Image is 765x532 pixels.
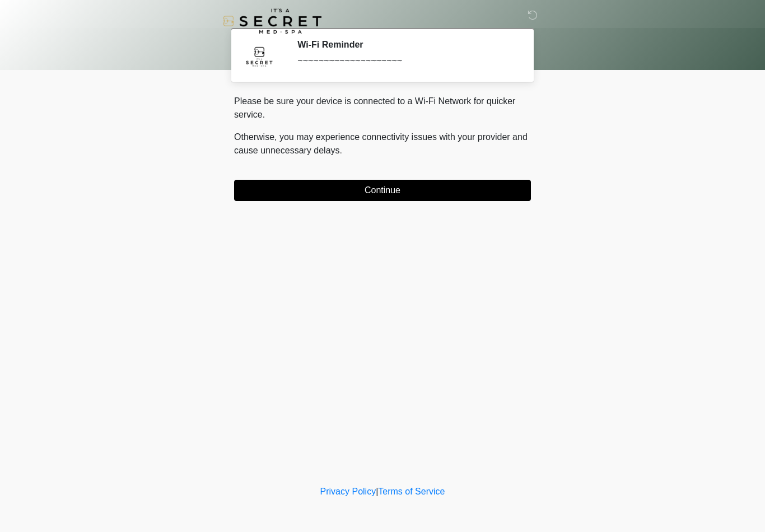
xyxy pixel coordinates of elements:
a: Terms of Service [378,487,445,496]
button: Continue [234,180,531,201]
img: It's A Secret Med Spa Logo [223,8,321,34]
img: Agent Avatar [242,39,276,73]
div: ~~~~~~~~~~~~~~~~~~~~ [297,54,514,68]
a: | [376,487,378,496]
span: . [340,146,342,155]
p: Please be sure your device is connected to a Wi-Fi Network for quicker service. [234,95,531,122]
h2: Wi-Fi Reminder [297,39,514,50]
p: Otherwise, you may experience connectivity issues with your provider and cause unnecessary delays [234,130,531,157]
a: Privacy Policy [320,487,376,496]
